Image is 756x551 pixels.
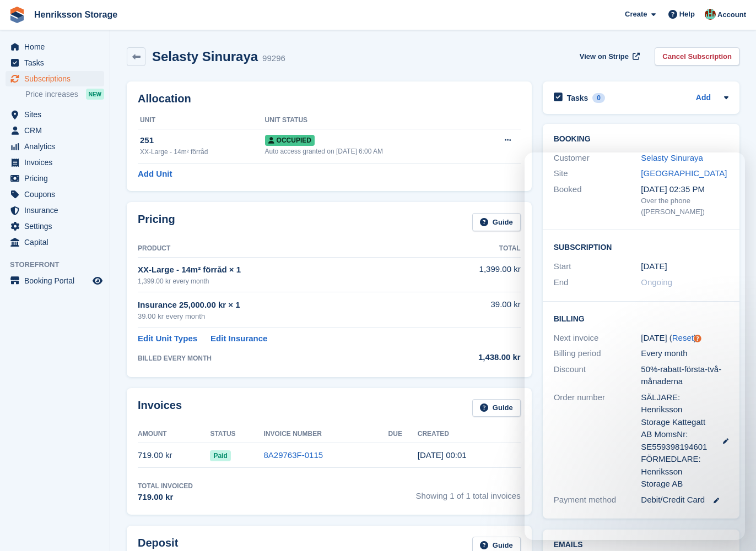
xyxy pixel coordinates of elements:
[696,92,711,105] a: Add
[25,88,104,100] a: Price increases NEW
[262,52,285,65] div: 99296
[138,353,426,363] div: BILLED EVERY MONTH
[138,276,426,286] div: 1,399.00 kr every month
[655,47,739,66] a: Cancel Subscription
[24,55,90,70] span: Tasks
[24,155,90,170] span: Invoices
[138,213,175,231] h2: Pricing
[264,450,323,460] a: 8A29763F-0115
[705,9,716,20] img: Isak Martinelle
[6,203,104,218] a: menu
[24,234,90,250] span: Capital
[426,351,521,364] div: 1,438.00 kr
[525,152,745,540] iframe: To enrich screen reader interactions, please activate Accessibility in Grammarly extension settings
[6,39,104,54] a: menu
[10,259,110,270] span: Storefront
[580,51,629,62] span: View on Stripe
[575,47,642,66] a: View on Stripe
[24,187,90,202] span: Coupons
[24,107,90,122] span: Sites
[554,152,641,165] div: Customer
[6,219,104,234] a: menu
[24,123,90,138] span: CRM
[24,171,90,186] span: Pricing
[6,273,104,288] a: menu
[152,49,258,64] h2: Selasty Sinuraya
[138,332,197,345] a: Edit Unit Types
[6,123,104,138] a: menu
[472,399,521,417] a: Guide
[592,93,605,103] div: 0
[138,425,210,443] th: Amount
[6,107,104,122] a: menu
[86,89,104,100] div: NEW
[30,6,122,24] a: Henriksson Storage
[140,147,265,157] div: XX-Large - 14m² förråd
[24,219,90,234] span: Settings
[265,135,315,146] span: Occupied
[140,134,265,147] div: 251
[717,9,746,20] span: Account
[567,93,588,103] h2: Tasks
[416,481,521,504] span: Showing 1 of 1 total invoices
[625,9,647,20] span: Create
[24,71,90,86] span: Subscriptions
[210,332,267,345] a: Edit Insurance
[24,139,90,154] span: Analytics
[210,450,230,461] span: Paid
[138,299,426,312] div: Insurance 25,000.00 kr × 1
[210,425,263,443] th: Status
[426,257,521,292] td: 1,399.00 kr
[138,240,426,258] th: Product
[418,425,521,443] th: Created
[138,92,521,105] h2: Allocation
[24,39,90,54] span: Home
[6,71,104,86] a: menu
[138,399,182,417] h2: Invoices
[6,139,104,154] a: menu
[418,450,467,460] time: 2025-07-31 22:01:57 UTC
[265,146,479,156] div: Auto access granted on [DATE] 6:00 AM
[426,292,521,328] td: 39.00 kr
[388,425,418,443] th: Due
[679,9,695,20] span: Help
[138,481,193,491] div: Total Invoiced
[138,311,426,322] div: 39.00 kr every month
[138,112,265,129] th: Unit
[24,203,90,218] span: Insurance
[25,89,78,100] span: Price increases
[138,264,426,276] div: XX-Large - 14m² förråd × 1
[138,491,193,504] div: 719.00 kr
[6,234,104,250] a: menu
[265,112,479,129] th: Unit Status
[6,187,104,202] a: menu
[472,213,521,231] a: Guide
[6,171,104,186] a: menu
[6,55,104,70] a: menu
[138,443,210,468] td: 719.00 kr
[138,168,172,181] a: Add Unit
[6,155,104,170] a: menu
[554,541,728,549] h2: Emails
[264,425,388,443] th: Invoice Number
[24,273,90,288] span: Booking Portal
[554,135,728,144] h2: Booking
[91,274,104,287] a: Preview store
[9,7,25,23] img: stora-icon-8386f47178a22dfd0bd8f6a31ec36ba5ce8667c1dd55bd0f319d3a0aa187defe.svg
[426,240,521,258] th: Total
